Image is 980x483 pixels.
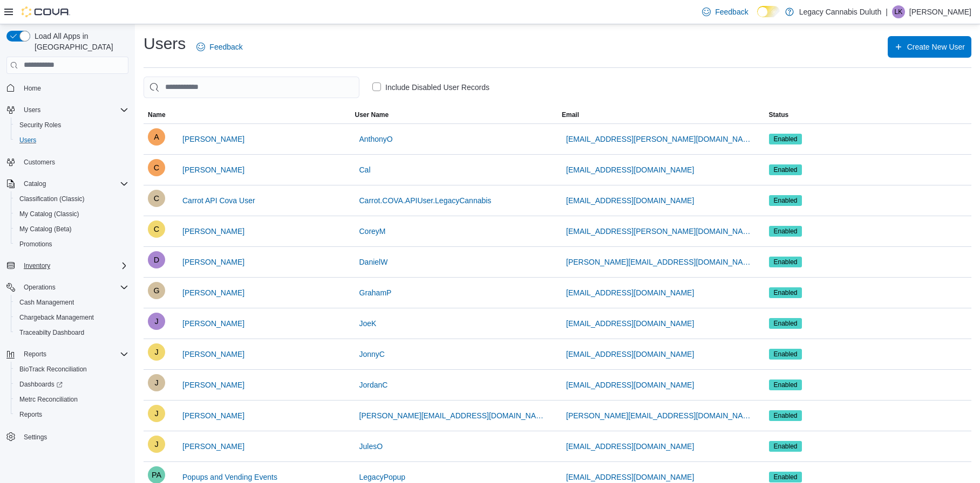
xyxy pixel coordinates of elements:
a: Home [19,82,45,95]
span: Dashboards [15,378,128,391]
span: C [154,220,159,238]
span: J [154,343,158,361]
button: [PERSON_NAME] [178,343,249,365]
a: Cash Management [15,296,78,309]
button: [EMAIL_ADDRESS][DOMAIN_NAME] [562,313,698,334]
button: [PERSON_NAME] [178,313,249,334]
button: [EMAIL_ADDRESS][DOMAIN_NAME] [562,343,698,365]
a: Feedback [192,36,247,58]
span: User Name [355,111,389,119]
button: JoeK [355,313,381,334]
span: Enabled [769,226,802,237]
a: Dashboards [15,378,67,391]
span: [PERSON_NAME] [182,379,244,390]
button: [EMAIL_ADDRESS][DOMAIN_NAME] [562,190,698,211]
span: Enabled [774,411,798,420]
h1: Users [144,33,186,54]
span: [PERSON_NAME] [182,318,244,329]
span: AnthonyO [359,134,393,144]
span: Enabled [769,410,802,421]
button: Operations [19,281,60,294]
button: [EMAIL_ADDRESS][PERSON_NAME][DOMAIN_NAME] [562,128,760,150]
span: [EMAIL_ADDRESS][DOMAIN_NAME] [566,472,694,482]
button: Promotions [11,237,133,252]
button: [PERSON_NAME] [178,405,249,426]
a: Traceabilty Dashboard [15,326,89,339]
span: Status [769,111,789,119]
span: [EMAIL_ADDRESS][DOMAIN_NAME] [566,379,694,390]
span: Settings [19,430,128,443]
span: Operations [19,281,128,294]
span: Security Roles [15,119,128,132]
span: D [154,251,159,268]
button: Carrot API Cova User [178,190,260,211]
span: Reports [19,410,42,419]
span: Enabled [774,349,798,359]
a: Users [15,134,40,147]
span: My Catalog (Beta) [19,225,72,233]
button: Operations [2,280,133,295]
span: Reports [19,348,128,361]
a: Feedback [698,1,752,23]
span: J [154,313,158,330]
span: Inventory [24,261,50,270]
span: [PERSON_NAME] [182,349,244,360]
span: Enabled [774,196,798,205]
span: Cash Management [15,296,128,309]
button: JonnyC [355,343,389,365]
span: Enabled [774,165,798,175]
button: Carrot.COVA.APIUser.LegacyCannabis [355,190,496,211]
span: Classification (Classic) [19,195,85,203]
button: BioTrack Reconciliation [11,362,133,377]
span: Traceabilty Dashboard [15,326,128,339]
button: Create New User [888,36,971,58]
span: GrahamP [359,287,392,298]
span: Promotions [19,240,52,249]
button: [PERSON_NAME] [178,128,249,150]
button: [PERSON_NAME][EMAIL_ADDRESS][DOMAIN_NAME] [355,405,554,426]
button: Users [11,133,133,148]
button: [EMAIL_ADDRESS][DOMAIN_NAME] [562,374,698,396]
span: Enabled [774,226,798,236]
span: Reports [24,350,46,358]
span: Users [15,134,128,147]
span: My Catalog (Beta) [15,223,128,236]
span: Enabled [769,287,802,298]
div: Corey [148,220,165,238]
div: Dan [148,251,165,268]
span: Inventory [19,259,128,272]
span: Home [19,81,128,95]
button: JordanC [355,374,392,396]
div: Jordan [148,374,165,391]
nav: Complex example [6,76,128,473]
a: BioTrack Reconciliation [15,363,91,376]
span: Traceabilty Dashboard [19,328,84,337]
span: Enabled [769,257,802,267]
span: Popups and Vending Events [182,472,277,482]
span: [EMAIL_ADDRESS][PERSON_NAME][DOMAIN_NAME] [566,134,756,144]
span: Reports [15,408,128,421]
span: BioTrack Reconciliation [15,363,128,376]
button: [PERSON_NAME] [178,251,249,273]
a: Metrc Reconciliation [15,393,82,406]
button: Catalog [19,177,50,190]
button: [PERSON_NAME][EMAIL_ADDRESS][DOMAIN_NAME] [562,405,760,426]
a: Settings [19,431,51,444]
button: Inventory [19,259,55,272]
button: [PERSON_NAME] [178,436,249,457]
span: Feedback [209,42,242,52]
span: Users [19,136,36,144]
button: [PERSON_NAME][EMAIL_ADDRESS][DOMAIN_NAME] [562,251,760,273]
span: Home [24,84,41,93]
a: Promotions [15,238,57,251]
span: [PERSON_NAME] [182,257,244,267]
button: Reports [2,347,133,362]
span: G [153,282,159,299]
input: Dark Mode [757,6,780,17]
span: J [154,374,158,391]
button: Users [19,103,45,116]
button: JulesO [355,436,387,457]
div: Jonny [148,343,165,361]
span: Carrot.COVA.APIUser.LegacyCannabis [359,195,492,206]
img: Cova [22,6,70,17]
